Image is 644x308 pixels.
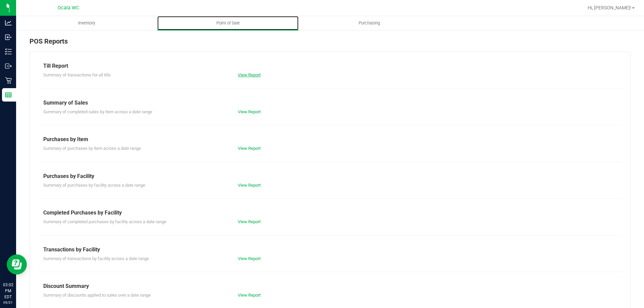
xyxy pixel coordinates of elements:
span: Summary of completed purchases by facility across a date range [43,219,166,224]
inline-svg: Analytics [5,19,12,26]
p: 03:02 PM EDT [3,282,13,300]
a: View Report [238,146,261,151]
span: Hi, [PERSON_NAME]! [588,5,631,10]
span: Summary of completed sales by item across a date range [43,109,152,114]
inline-svg: Reports [5,91,12,98]
inline-svg: Retail [5,77,12,84]
a: View Report [238,109,261,114]
span: Summary of transactions by facility across a date range [43,256,149,261]
span: Point of Sale [207,20,249,26]
a: View Report [238,72,261,77]
inline-svg: Outbound [5,63,12,69]
a: View Report [238,219,261,224]
div: Summary of Sales [43,99,617,107]
inline-svg: Inbound [5,34,12,41]
span: Summary of purchases by facility across a date range [43,183,145,188]
div: Completed Purchases by Facility [43,209,617,217]
iframe: Resource center [7,254,27,274]
div: Purchases by Facility [43,172,617,180]
div: Transactions by Facility [43,246,617,254]
span: Summary of transactions for all tills [43,72,111,77]
span: Ocala WC [58,5,79,11]
span: Inventory [69,20,104,26]
a: Point of Sale [157,16,299,30]
inline-svg: Inventory [5,48,12,55]
a: Purchasing [299,16,440,30]
p: 09/21 [3,300,13,305]
a: Inventory [16,16,157,30]
a: View Report [238,293,261,298]
div: Till Report [43,62,617,70]
span: Summary of purchases by item across a date range [43,146,141,151]
div: Discount Summary [43,282,617,290]
a: View Report [238,183,261,188]
span: Purchasing [350,20,389,26]
span: Summary of discounts applied to sales over a date range [43,293,151,298]
a: View Report [238,256,261,261]
div: POS Reports [30,36,631,52]
div: Purchases by Item [43,135,617,143]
